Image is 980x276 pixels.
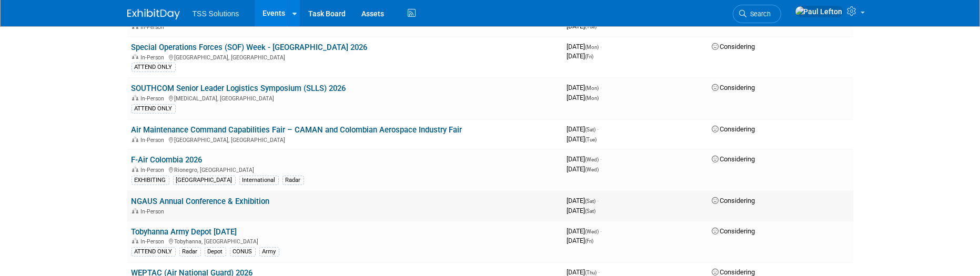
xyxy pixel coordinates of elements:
[141,137,168,144] span: In-Person
[132,63,176,72] div: ATTEND ONLY
[712,84,755,91] span: Considering
[132,43,368,52] a: Special Operations Forces (SOF) Week - [GEOGRAPHIC_DATA] 2026
[567,237,594,244] span: [DATE]
[567,135,597,143] span: [DATE]
[599,268,600,276] span: -
[567,125,599,133] span: [DATE]
[141,95,168,102] span: In-Person
[567,165,599,173] span: [DATE]
[132,238,138,243] img: In-Person Event
[601,43,602,50] span: -
[132,54,138,59] img: In-Person Event
[141,238,168,245] span: In-Person
[141,208,168,215] span: In-Person
[132,94,559,102] div: [MEDICAL_DATA], [GEOGRAPHIC_DATA]
[585,229,599,234] span: (Wed)
[132,208,138,213] img: In-Person Event
[598,197,599,205] span: -
[567,207,596,214] span: [DATE]
[585,157,599,162] span: (Wed)
[132,84,346,93] a: SOUTHCOM Senior Leader Logistics Symposium (SLLS) 2026
[585,85,599,91] span: (Mon)
[141,54,168,61] span: In-Person
[712,268,755,276] span: Considering
[585,270,597,275] span: (Thu)
[132,165,559,173] div: Rionegro, [GEOGRAPHIC_DATA]
[585,137,597,142] span: (Tue)
[132,135,559,144] div: [GEOGRAPHIC_DATA], [GEOGRAPHIC_DATA]
[173,176,236,185] div: [GEOGRAPHIC_DATA]
[601,227,602,235] span: -
[239,176,279,185] div: International
[712,125,755,133] span: Considering
[132,197,270,206] a: NGAUS Annual Conference & Exhibition
[179,247,201,257] div: Radar
[132,95,138,100] img: In-Person Event
[141,167,168,173] span: In-Person
[132,137,138,142] img: In-Person Event
[585,54,594,59] span: (Fri)
[585,127,596,132] span: (Sat)
[230,247,256,257] div: CONUS
[141,24,168,30] span: In-Person
[567,43,602,50] span: [DATE]
[567,155,602,163] span: [DATE]
[712,227,755,235] span: Considering
[585,95,599,101] span: (Mon)
[259,247,279,257] div: Army
[585,238,594,244] span: (Fri)
[132,53,559,61] div: [GEOGRAPHIC_DATA], [GEOGRAPHIC_DATA]
[601,155,602,163] span: -
[132,227,237,237] a: Tobyhanna Army Depot [DATE]
[733,5,781,23] a: Search
[127,9,180,19] img: ExhibitDay
[601,84,602,91] span: -
[205,247,226,257] div: Depot
[585,167,599,172] span: (Wed)
[585,44,599,50] span: (Mon)
[567,227,602,235] span: [DATE]
[712,155,755,163] span: Considering
[567,268,600,276] span: [DATE]
[132,247,176,257] div: ATTEND ONLY
[282,176,304,185] div: Radar
[585,198,596,204] span: (Sat)
[132,125,462,135] a: Air Maintenance Command Capabilities Fair – CAMAN and Colombian Aerospace Industry Fair
[132,237,559,245] div: Tobyhanna, [GEOGRAPHIC_DATA]
[567,197,599,205] span: [DATE]
[193,9,239,18] span: TSS Solutions
[132,155,203,165] a: F-Air Colombia 2026
[567,94,599,101] span: [DATE]
[598,125,599,133] span: -
[795,6,843,17] img: Paul Lefton
[567,52,594,60] span: [DATE]
[567,84,602,91] span: [DATE]
[132,176,169,185] div: EXHIBITING
[132,104,176,114] div: ATTEND ONLY
[747,10,771,18] span: Search
[132,167,138,172] img: In-Person Event
[712,197,755,205] span: Considering
[712,43,755,50] span: Considering
[585,208,596,214] span: (Sat)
